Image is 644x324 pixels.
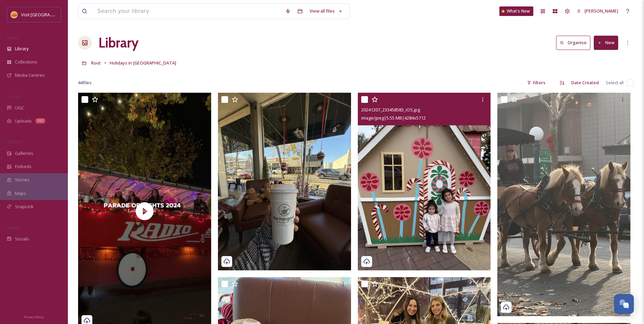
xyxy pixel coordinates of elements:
[573,4,622,18] a: [PERSON_NAME]
[606,79,624,86] span: Select all
[24,312,44,321] a: Privacy Policy
[585,8,618,14] span: [PERSON_NAME]
[91,60,101,66] span: Root
[15,59,37,65] span: Collections
[15,105,24,111] span: UGC
[594,36,618,50] button: New
[110,60,176,66] span: Holidays in [GEOGRAPHIC_DATA]
[499,6,533,16] a: What's New
[98,33,139,53] a: Library
[7,225,20,230] span: SOCIALS
[35,118,45,124] div: 202
[306,4,346,18] a: View all files
[15,236,29,242] span: Socials
[361,107,420,113] span: 20241207_233458583_iOS.jpg
[7,94,21,99] span: COLLECT
[15,163,32,170] span: Embeds
[21,11,74,18] span: Visit [GEOGRAPHIC_DATA]
[497,93,630,316] img: 20241217_163720000_iOS.jpg
[523,76,549,89] div: Filters
[358,93,491,270] img: 20241207_233458583_iOS.jpg
[556,36,594,50] a: Organise
[15,177,30,183] span: Stories
[568,76,602,89] div: Date Created
[24,315,44,319] span: Privacy Policy
[556,36,590,50] button: Organise
[7,140,22,145] span: WIDGETS
[15,46,29,52] span: Library
[15,150,33,157] span: Galleries
[15,118,32,124] span: Uploads
[15,72,45,78] span: Media Centres
[15,203,34,210] span: SnapLink
[91,59,101,67] a: Root
[15,190,26,197] span: Maps
[94,4,282,19] input: Search your library
[614,294,634,314] button: Open Chat
[78,79,92,86] span: 44 file s
[7,35,19,40] span: MEDIA
[218,93,351,270] img: 20241209_194615369_iOS.jpg
[11,11,18,18] img: Square%20Social%20Visit%20Lodi.png
[110,59,176,67] a: Holidays in [GEOGRAPHIC_DATA]
[361,115,426,121] span: image/jpeg | 5.55 MB | 4284 x 5712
